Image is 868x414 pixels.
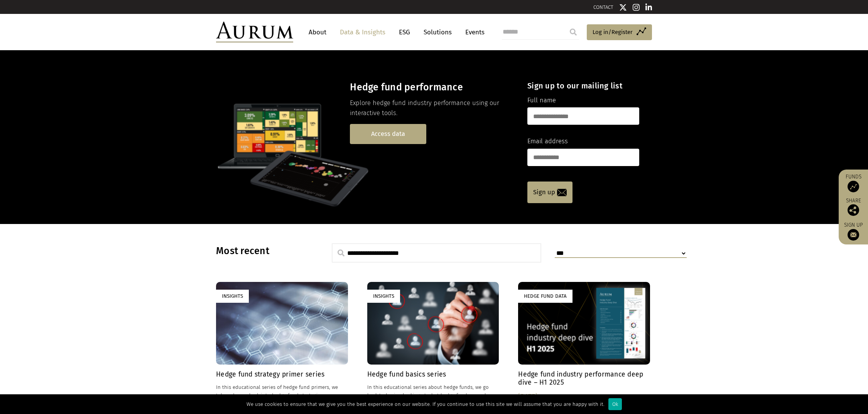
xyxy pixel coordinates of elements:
h4: Hedge fund basics series [367,370,499,378]
label: Full name [527,95,556,105]
p: Explore hedge fund industry performance using our interactive tools. [350,98,514,119]
p: In this educational series about hedge funds, we go back to basics, looking at what hedge funds a... [367,383,499,407]
div: [DATE] [518,391,650,402]
h3: Most recent [216,245,312,257]
img: Aurum [216,22,293,42]
img: search.svg [338,249,344,256]
img: Instagram icon [633,3,640,11]
img: Linkedin icon [645,3,652,11]
h4: Sign up to our mailing list [527,81,639,90]
p: In this educational series of hedge fund primers, we take a deeper look into hedge fund strategie... [216,383,348,407]
div: Share [843,198,864,216]
span: Log in/Register [593,27,633,37]
div: Ok [608,398,622,410]
a: ESG [395,25,414,39]
a: CONTACT [593,4,613,10]
a: About [305,25,330,39]
div: Insights [216,290,249,302]
img: Share this post [848,204,859,216]
a: Access data [350,124,426,144]
img: Twitter icon [619,3,627,11]
label: Email address [527,136,568,146]
img: Sign up to our newsletter [848,229,859,241]
div: Insights [367,290,400,302]
div: Hedge Fund Data [518,290,572,302]
a: Log in/Register [587,24,652,41]
input: Submit [566,24,581,40]
h3: Hedge fund performance [350,81,514,93]
a: Sign up [843,222,864,241]
a: Events [461,25,485,39]
img: email-icon [557,189,567,196]
a: Sign up [527,182,572,203]
h4: Hedge fund strategy primer series [216,370,348,378]
a: Data & Insights [336,25,389,39]
img: Access Funds [848,181,859,192]
a: Solutions [420,25,456,39]
a: Funds [843,173,864,192]
h4: Hedge fund industry performance deep dive – H1 2025 [518,370,650,387]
